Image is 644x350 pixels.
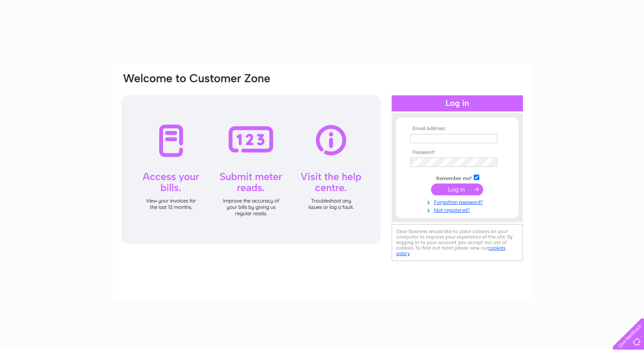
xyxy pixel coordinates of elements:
th: Password: [408,150,506,156]
th: Email Address: [408,126,506,132]
a: Not registered? [410,206,506,214]
td: Remember me? [408,173,506,182]
div: Clear Business would like to place cookies on your computer to improve your experience of the sit... [392,224,523,261]
a: cookies policy [396,245,506,256]
a: Forgotten password? [410,197,506,206]
input: Submit [431,183,483,195]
